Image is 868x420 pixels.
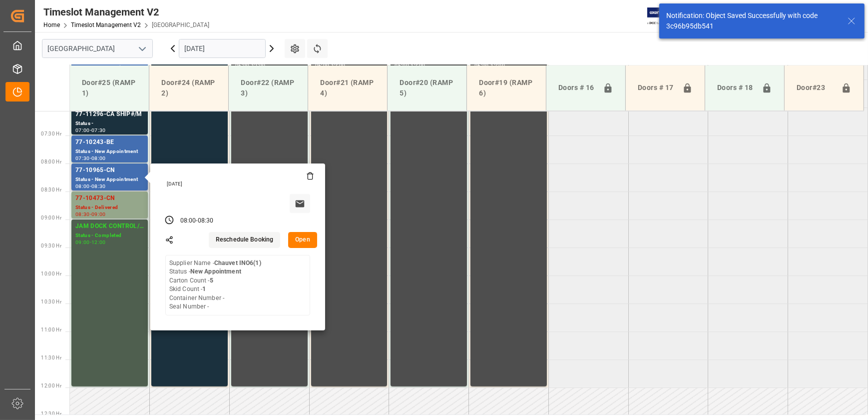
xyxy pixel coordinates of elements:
[43,4,209,19] div: Timeslot Management V2
[75,156,90,160] div: 07:30
[237,73,300,102] div: Door#22 (RAMP 3)
[180,216,196,225] div: 08:00
[91,184,106,188] div: 08:30
[75,231,144,240] div: Status - Completed
[179,39,266,58] input: DD.MM.YYYY
[90,128,91,132] div: -
[41,411,61,416] span: 12:30 Hr
[198,216,214,225] div: 08:30
[75,109,144,119] div: 77-11296-CA SHIP#/M
[196,216,197,225] div: -
[41,299,61,304] span: 10:30 Hr
[75,128,90,132] div: 07:00
[90,156,91,160] div: -
[209,232,280,248] button: Reschedule Booking
[75,119,144,128] div: Status -
[163,180,314,187] div: [DATE]
[41,383,61,388] span: 12:00 Hr
[666,10,838,31] div: Notification: Object Saved Successfully with code 3c96b95db541
[75,212,90,216] div: 08:30
[554,78,599,97] div: Doors # 16
[157,73,220,102] div: Door#24 (RAMP 2)
[90,240,91,244] div: -
[41,327,61,332] span: 11:00 Hr
[647,7,682,25] img: Exertis%20JAM%20-%20Email%20Logo.jpg_1722504956.jpg
[214,259,261,266] b: Chauvet INO6(1)
[41,159,61,164] span: 08:00 Hr
[91,212,106,216] div: 09:00
[75,147,144,156] div: Status - New Appointment
[75,184,90,188] div: 08:00
[42,39,153,58] input: Type to search/select
[41,187,61,192] span: 08:30 Hr
[75,203,144,212] div: Status - Delivered
[396,73,458,102] div: Door#20 (RAMP 5)
[475,73,538,102] div: Door#19 (RAMP 6)
[75,175,144,184] div: Status - New Appointment
[41,215,61,220] span: 09:00 Hr
[90,184,91,188] div: -
[43,21,60,28] a: Home
[75,165,144,175] div: 77-10965-CN
[190,268,241,275] b: New Appointment
[634,78,678,97] div: Doors # 17
[75,221,144,231] div: JAM DOCK CONTROL/MONTH END
[91,156,106,160] div: 08:00
[91,128,106,132] div: 07:30
[41,243,61,248] span: 09:30 Hr
[202,285,206,292] b: 1
[713,78,758,97] div: Doors # 18
[71,21,141,28] a: Timeslot Management V2
[210,277,213,284] b: 5
[41,271,61,276] span: 10:00 Hr
[75,137,144,147] div: 77-10243-BE
[90,212,91,216] div: -
[91,240,106,244] div: 12:00
[134,41,149,56] button: open menu
[75,193,144,203] div: 77-10473-CN
[41,355,61,360] span: 11:30 Hr
[41,131,61,136] span: 07:30 Hr
[78,73,141,102] div: Door#25 (RAMP 1)
[316,73,379,102] div: Door#21 (RAMP 4)
[75,240,90,244] div: 09:00
[288,232,317,248] button: Open
[169,259,261,311] div: Supplier Name - Status - Carton Count - Skid Count - Container Number - Seal Number -
[793,78,837,97] div: Door#23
